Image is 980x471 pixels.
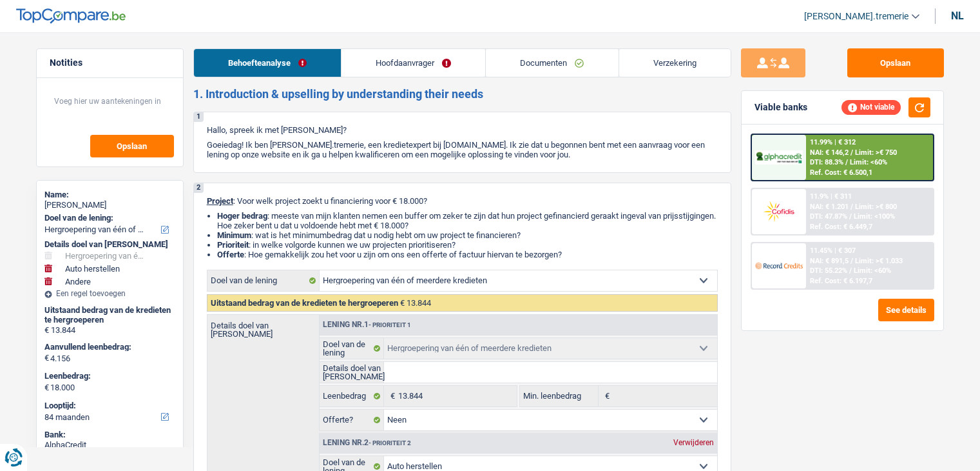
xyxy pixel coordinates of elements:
[217,240,249,250] strong: Prioriteit
[44,239,175,250] div: Details doel van [PERSON_NAME]
[44,430,175,440] div: Bank:
[194,49,341,77] a: Behoefteanalyse
[207,270,320,291] label: Doel van de lening
[194,183,204,193] div: 2
[754,102,807,113] div: Viable banks
[369,439,411,446] span: - Prioriteit 2
[810,212,847,221] span: DTI: 47.87%
[44,190,175,200] div: Name:
[810,203,849,211] span: NAI: € 1.201
[804,11,908,22] span: [PERSON_NAME].tremerie
[217,230,251,240] strong: Minimum
[320,439,414,447] div: Lening nr.2
[855,257,903,265] span: Limit: >€ 1.033
[217,250,718,259] li: : Hoe gemakkelijk zou het voor u zijn om ons een offerte of factuur hiervan te bezorgen?
[810,266,847,275] span: DTI: 55.22%
[855,148,897,157] span: Limit: >€ 750
[810,168,872,177] div: Ref. Cost: € 6.500,1
[400,298,431,308] span: € 13.844
[810,277,872,285] div: Ref. Cost: € 6.197,7
[755,254,803,277] img: Record Credits
[849,266,852,275] span: /
[207,196,718,206] p: : Voor welk project zoekt u financiering voor € 18.000?
[794,6,919,27] a: [PERSON_NAME].tremerie
[44,440,175,450] div: AlphaCredit
[217,211,718,230] li: : meeste van mijn klanten nemen een buffer om zeker te zijn dat hun project gefinancierd geraakt ...
[845,158,848,166] span: /
[207,315,319,338] label: Details doel van [PERSON_NAME]
[341,49,485,77] a: Hoofdaanvrager
[207,125,718,135] p: Hallo, spreek ik met [PERSON_NAME]?
[90,135,174,157] button: Opslaan
[44,353,49,363] span: €
[810,246,856,255] div: 11.45% | € 307
[44,383,49,393] span: €
[217,240,718,250] li: : in welke volgorde kunnen we uw projecten prioritiseren?
[44,371,173,381] label: Leenbedrag:
[44,213,173,223] label: Doel van de lening:
[670,439,717,446] div: Verwijderen
[44,325,175,336] div: € 13.844
[854,266,891,275] span: Limit: <60%
[44,200,175,210] div: [PERSON_NAME]
[193,87,731,101] h2: 1. Introduction & upselling by understanding their needs
[320,321,414,329] div: Lening nr.1
[599,386,613,406] span: €
[849,212,852,221] span: /
[194,112,204,122] div: 1
[810,257,849,265] span: NAI: € 891,5
[951,10,964,22] div: nl
[217,230,718,240] li: : wat is het minimumbedrag dat u nodig hebt om uw project te financieren?
[847,48,944,77] button: Opslaan
[217,250,244,259] span: Offerte
[850,148,853,157] span: /
[520,386,599,406] label: Min. leenbedrag
[810,158,843,166] span: DTI: 88.3%
[850,158,887,166] span: Limit: <60%
[810,223,872,231] div: Ref. Cost: € 6.449,7
[855,203,897,211] span: Limit: >€ 800
[755,199,803,223] img: Cofidis
[44,342,173,352] label: Aanvullend leenbedrag:
[320,338,385,359] label: Doel van de lening
[878,299,934,321] button: See details
[841,100,901,114] div: Not viable
[44,305,175,325] div: Uitstaand bedrag van de kredieten te hergroeperen
[320,362,385,383] label: Details doel van [PERSON_NAME]
[217,211,267,221] strong: Hoger bedrag
[755,150,803,165] img: Alphacredit
[810,148,849,157] span: NAI: € 146,2
[850,203,853,211] span: /
[619,49,731,77] a: Verzekering
[44,289,175,298] div: Een regel toevoegen
[44,401,173,411] label: Looptijd:
[486,49,618,77] a: Documenten
[16,8,126,24] img: TopCompare Logo
[810,138,856,146] div: 11.99% | € 312
[320,410,385,430] label: Offerte?
[117,142,147,150] span: Opslaan
[320,386,385,406] label: Leenbedrag
[850,257,853,265] span: /
[207,196,233,206] span: Project
[810,192,852,201] div: 11.9% | € 311
[369,321,411,328] span: - Prioriteit 1
[211,298,398,308] span: Uitstaand bedrag van de kredieten te hergroeperen
[50,57,170,68] h5: Notities
[207,140,718,159] p: Goeiedag! Ik ben [PERSON_NAME].tremerie, een kredietexpert bij [DOMAIN_NAME]. Ik zie dat u begonn...
[384,386,398,406] span: €
[854,212,895,221] span: Limit: <100%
